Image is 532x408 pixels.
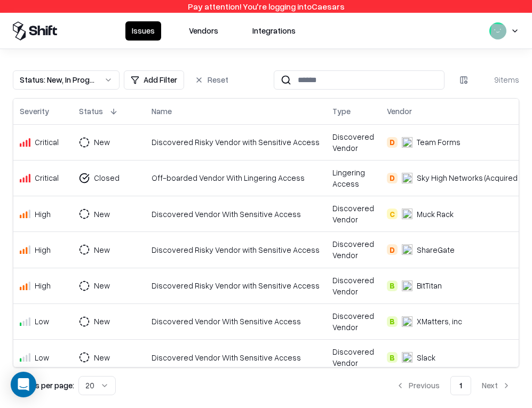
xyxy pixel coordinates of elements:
[332,167,374,189] div: Lingering Access
[35,209,51,220] div: High
[387,244,398,255] div: D
[402,209,412,219] img: Muck Rack
[188,70,235,90] button: Reset
[417,316,462,327] div: XMatters, inc
[332,238,374,261] div: Discovered Vendor
[35,172,59,183] div: Critical
[246,21,302,41] button: Integrations
[94,172,120,183] div: Closed
[417,352,435,363] div: Slack
[332,310,374,333] div: Discovered Vendor
[35,316,49,327] div: Low
[94,352,110,363] div: New
[387,106,412,117] div: Vendor
[332,106,351,117] div: Type
[152,209,320,220] div: Discovered Vendor With Sensitive Access
[152,106,172,117] div: Name
[79,133,129,152] button: New
[20,106,49,117] div: Severity
[152,244,320,255] div: Discovered Risky Vendor with Sensitive Access
[417,244,455,255] div: ShareGate
[402,352,412,363] img: Slack
[94,316,110,327] div: New
[387,209,398,219] div: C
[332,131,374,154] div: Discovered Vendor
[35,244,51,255] div: High
[387,316,398,327] div: B
[402,137,412,148] img: Team Forms
[79,276,129,295] button: New
[402,281,412,291] img: BitTitan
[94,209,110,220] div: New
[20,74,96,85] div: Status : New, In Progress, Closed
[79,106,103,117] div: Status
[387,352,398,363] div: B
[13,380,74,391] p: Results per page:
[35,280,51,291] div: High
[152,280,320,291] div: Discovered Risky Vendor with Sensitive Access
[387,281,398,291] div: B
[35,137,59,148] div: Critical
[152,316,320,327] div: Discovered Vendor With Sensitive Access
[79,204,129,223] button: New
[124,70,184,90] button: Add Filter
[387,376,519,395] nav: pagination
[94,280,110,291] div: New
[477,74,519,85] div: 9 items
[79,240,129,259] button: New
[402,244,412,255] img: ShareGate
[79,169,139,188] button: Closed
[11,372,36,397] div: Open Intercom Messenger
[182,21,225,41] button: Vendors
[152,352,320,363] div: Discovered Vendor With Sensitive Access
[387,173,398,183] div: D
[152,137,320,148] div: Discovered Risky Vendor with Sensitive Access
[35,352,49,363] div: Low
[402,316,412,327] img: xMatters, inc
[79,312,129,331] button: New
[417,209,454,220] div: Muck Rack
[94,244,110,255] div: New
[417,137,460,148] div: Team Forms
[417,280,442,291] div: BitTitan
[152,172,320,183] div: Off-boarded Vendor With Lingering Access
[450,376,471,395] button: 1
[125,21,161,41] button: Issues
[332,203,374,225] div: Discovered Vendor
[94,137,110,148] div: New
[79,348,129,367] button: New
[332,275,374,297] div: Discovered Vendor
[402,173,412,183] img: Sky High Networks (Acquired by McAfee)
[387,137,398,148] div: D
[332,346,374,369] div: Discovered Vendor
